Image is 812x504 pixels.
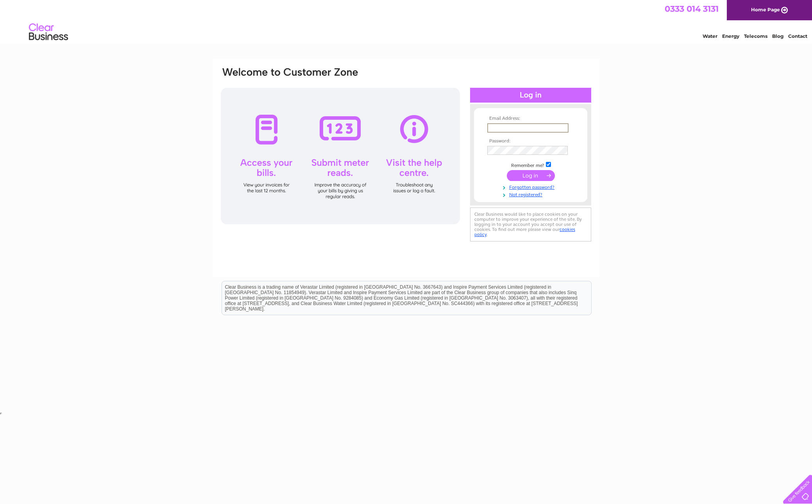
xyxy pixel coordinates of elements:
a: 0333 014 3131 [665,4,719,14]
a: Forgotten password? [487,183,576,190]
div: Clear Business is a trading name of Verastar Limited (registered in [GEOGRAPHIC_DATA] No. 3667643... [222,4,591,38]
input: Submit [507,170,555,181]
a: Telecoms [744,33,767,39]
a: Not registered? [487,190,576,198]
a: Water [703,33,717,39]
td: Remember me? [485,161,576,169]
a: cookies policy [474,227,575,237]
th: Password: [485,138,576,144]
a: Blog [772,33,783,39]
img: logo.png [29,20,68,44]
a: Contact [788,33,807,39]
div: Clear Business would like to place cookies on your computer to improve your experience of the sit... [470,208,591,241]
th: Email Address: [485,116,576,121]
a: Energy [722,33,739,39]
